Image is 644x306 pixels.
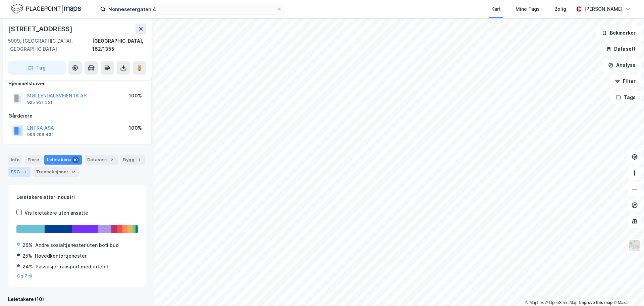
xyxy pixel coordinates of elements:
div: 999 296 432 [27,132,54,137]
button: Datasett [600,42,641,56]
div: Eiere [25,155,42,165]
div: 12 [70,169,76,175]
div: Transaksjoner [33,167,79,177]
div: Datasett [85,155,118,165]
input: Søk på adresse, matrikkel, gårdeiere, leietakere eller personer [106,4,277,14]
div: 100% [129,92,142,100]
div: Kontrollprogram for chat [610,274,644,306]
div: 26% [22,241,33,249]
button: Og 7 til [17,273,33,279]
div: 3 [21,169,28,175]
div: [GEOGRAPHIC_DATA], 162/1355 [92,37,146,53]
div: [STREET_ADDRESS] [8,24,74,34]
div: Leietakere etter industri [16,193,138,201]
button: Bokmerker [596,26,641,40]
div: 1 [136,157,143,163]
div: Leietakere (10) [8,295,146,303]
div: Mine Tags [516,5,540,13]
div: Hovedkontortjenester [35,252,87,260]
div: ESG [8,167,31,177]
button: Tag [8,61,66,75]
button: Tags [610,91,641,104]
div: Leietakere [44,155,82,165]
div: Gårdeiere [8,112,146,120]
iframe: Chat Widget [610,274,644,306]
div: 2 [108,157,115,163]
div: 100% [129,124,142,132]
div: 10 [72,157,79,163]
img: logo.f888ab2527a4732fd821a326f86c7f29.svg [11,3,81,15]
a: Improve this map [579,300,612,305]
button: Analyse [602,58,641,72]
a: OpenStreetMap [545,300,578,305]
div: Vis leietakere uten ansatte [24,209,88,217]
div: 24% [22,263,33,271]
div: 925 931 551 [27,100,52,105]
div: Info [8,155,22,165]
div: Andre sosialtjenester uten botilbud [35,241,119,249]
div: Kart [491,5,501,13]
img: Z [628,239,641,252]
a: Mapbox [525,300,544,305]
div: 5009, [GEOGRAPHIC_DATA], [GEOGRAPHIC_DATA] [8,37,92,53]
div: Passasjertransport med rutebil [36,263,108,271]
div: [PERSON_NAME] [584,5,623,13]
button: Filter [609,75,641,88]
div: Bygg [120,155,145,165]
div: Bolig [554,5,566,13]
div: 25% [22,252,32,260]
div: Hjemmelshaver [8,80,146,88]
